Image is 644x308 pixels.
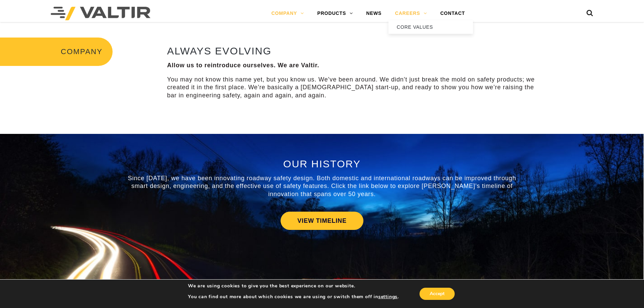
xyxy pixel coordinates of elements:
[283,158,361,169] span: OUR HISTORY
[433,7,472,20] a: CONTACT
[420,288,455,300] button: Accept
[188,294,399,300] p: You can find out more about which cookies we are using or switch them off in .
[51,7,150,20] img: Valtir
[188,283,399,289] p: We are using cookies to give you the best experience on our website.
[378,294,398,300] button: settings
[359,7,388,20] a: NEWS
[167,62,319,69] strong: Allow us to reintroduce ourselves. We are Valtir.
[388,20,473,34] a: CORE VALUES
[388,7,434,20] a: CAREERS
[281,212,363,230] a: VIEW TIMELINE
[167,76,541,99] p: You may not know this name yet, but you know us. We’ve been around. We didn’t just break the mold...
[265,7,311,20] a: COMPANY
[311,7,360,20] a: PRODUCTS
[128,175,516,197] span: Since [DATE], we have been innovating roadway safety design. Both domestic and international road...
[167,45,541,56] h2: ALWAYS EVOLVING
